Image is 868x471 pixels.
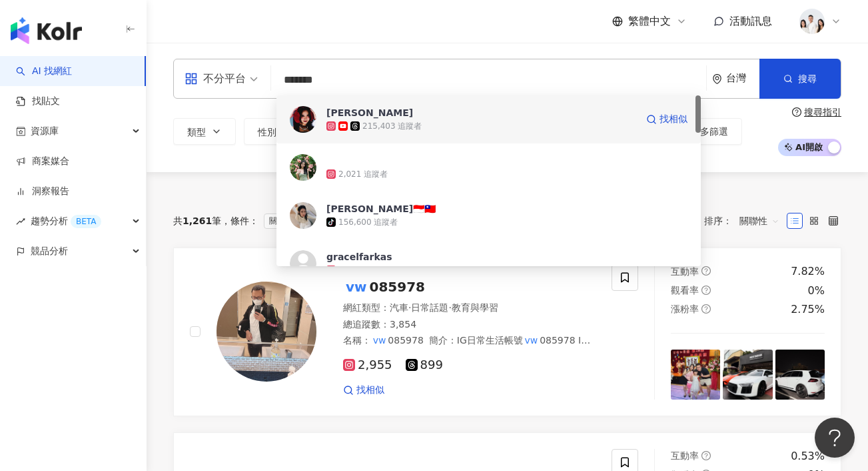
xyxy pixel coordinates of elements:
div: 1,222 追蹤者 [338,265,388,276]
a: 找貼文 [16,95,60,108]
span: 085978 [388,335,423,346]
span: 競品分析 [31,236,68,266]
div: 2.75% [791,302,825,317]
div: gracelfarkas [326,250,392,264]
div: 2,021 追蹤者 [338,169,388,180]
img: post-image [723,350,772,399]
a: 找相似 [646,106,687,133]
span: 1,261 [183,215,212,226]
span: 互動率 [671,266,699,277]
button: 更多篩選 [662,118,742,145]
div: 0.53% [791,449,825,464]
button: 搜尋 [759,59,841,99]
span: environment [712,74,722,84]
div: 不分平台 [185,68,246,89]
img: KOL Avatar [290,202,316,229]
a: searchAI 找網紅 [16,65,72,78]
span: rise [16,217,25,226]
img: KOL Avatar [217,282,316,382]
div: 7.82% [791,264,825,279]
span: 教育與學習 [452,302,498,313]
span: question-circle [701,451,711,460]
div: BETA [71,215,101,228]
button: 類型 [173,118,236,145]
div: 共 筆 [173,215,221,226]
div: 0% [808,284,825,298]
div: 排序： [704,210,787,231]
span: 更多篩選 [691,126,728,137]
span: question-circle [701,286,711,295]
span: question-circle [701,266,711,276]
div: [PERSON_NAME]🇮🇩🇹🇼 [326,202,436,215]
span: 汽車 [390,302,408,313]
div: 台灣 [726,73,759,84]
mark: vw [371,333,388,348]
div: [PERSON_NAME] [326,106,413,119]
img: post-image [775,350,825,399]
span: 找相似 [659,113,687,126]
span: question-circle [701,304,711,314]
span: 繁體中文 [628,14,671,29]
span: 搜尋 [798,73,817,84]
span: 名稱 ： [343,335,424,346]
span: 899 [406,358,443,372]
img: KOL Avatar [290,250,316,277]
mark: vw [343,276,370,298]
span: · [408,302,411,313]
mark: vw [523,333,540,348]
img: KOL Avatar [290,154,316,181]
span: 關鍵字：VW [264,213,328,229]
div: 搜尋指引 [804,107,841,117]
a: 洞察報告 [16,185,69,198]
img: post-image [671,350,720,399]
span: 2,955 [343,358,392,372]
a: 找相似 [343,384,384,397]
span: 類型 [187,127,206,137]
span: 互動率 [671,450,699,461]
div: 156,600 追蹤者 [338,217,398,228]
iframe: Help Scout Beacon - Open [815,418,855,458]
button: 性別 [244,118,306,145]
span: appstore [185,72,198,85]
span: 找相似 [356,384,384,397]
span: 性別 [258,127,276,137]
img: logo [11,17,82,44]
span: 資源庫 [31,116,59,146]
span: 活動訊息 [729,15,772,27]
img: KOL Avatar [290,106,316,133]
span: · [448,302,451,313]
a: 商案媒合 [16,155,69,168]
span: 趨勢分析 [31,206,101,236]
span: 觀看率 [671,285,699,296]
span: 關聯性 [739,210,779,231]
span: 日常話題 [411,302,448,313]
span: 漲粉率 [671,304,699,314]
span: 條件 ： [221,215,258,226]
img: 20231221_NR_1399_Small.jpg [799,9,825,34]
span: 085978 [370,279,426,295]
span: IG日常生活帳號 [457,335,523,346]
div: 網紅類型 ： [343,302,596,315]
div: 215,403 追蹤者 [362,121,422,132]
a: KOL Avatarvw085978網紅類型：汽車·日常話題·教育與學習總追蹤數：3,854名稱：vw085978簡介：IG日常生活帳號vw085978 IG工作官方帳號 @vag085978 ... [173,248,841,416]
span: question-circle [792,107,801,117]
div: 總追蹤數 ： 3,854 [343,318,596,332]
